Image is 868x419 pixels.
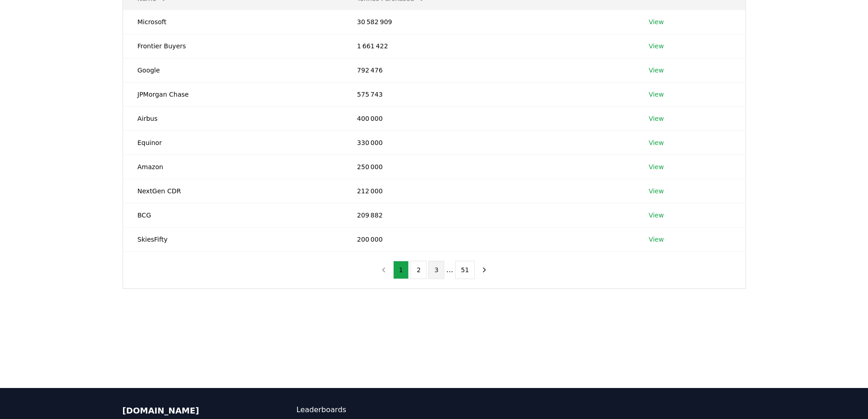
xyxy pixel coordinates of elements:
td: 792 476 [343,58,634,82]
td: 400 000 [343,106,634,130]
button: 2 [411,261,426,279]
button: next page [477,261,492,279]
button: 51 [455,261,475,279]
a: View [649,41,664,51]
a: View [649,90,664,99]
td: Equinor [123,130,343,155]
td: NextGen CDR [123,179,343,203]
td: 575 743 [343,82,634,106]
td: 209 882 [343,203,634,227]
td: SkiesFifty [123,227,343,251]
a: View [649,66,664,75]
td: 330 000 [343,130,634,155]
a: View [649,211,664,220]
a: View [649,162,664,171]
a: View [649,186,664,196]
td: Microsoft [123,10,343,34]
p: [DOMAIN_NAME] [123,404,260,417]
td: 30 582 909 [343,10,634,34]
a: Leaderboards [297,404,434,415]
td: 1 661 422 [343,34,634,58]
td: JPMorgan Chase [123,82,343,106]
a: View [649,138,664,147]
td: Google [123,58,343,82]
td: Airbus [123,106,343,130]
button: 3 [428,261,444,279]
a: View [649,114,664,123]
li: ... [446,264,453,275]
a: View [649,235,664,244]
td: Frontier Buyers [123,34,343,58]
button: 1 [393,261,409,279]
td: 212 000 [343,179,634,203]
a: View [649,17,664,26]
td: 200 000 [343,227,634,251]
td: 250 000 [343,155,634,179]
td: BCG [123,203,343,227]
td: Amazon [123,155,343,179]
